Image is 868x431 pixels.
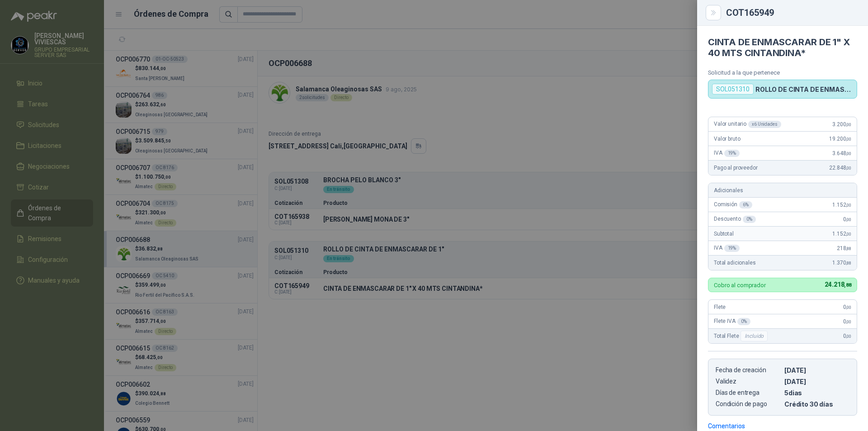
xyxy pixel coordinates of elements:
p: Validez [716,378,781,385]
span: 1.370 [832,260,851,266]
div: COT165949 [726,8,857,17]
span: 0 [843,304,851,310]
span: 3.648 [832,150,851,156]
span: ,00 [846,217,851,222]
div: Total adicionales [708,256,857,270]
span: ,00 [846,137,851,142]
span: ,00 [846,334,851,339]
p: Condición de pago [716,400,781,408]
span: Flete IVA [714,318,750,325]
span: IVA [714,245,740,252]
span: IVA [714,150,740,157]
span: Comisión [714,201,752,208]
span: 0 [843,216,851,223]
span: Subtotal [714,231,734,237]
span: ,00 [846,203,851,208]
span: 1.152 [832,231,851,237]
span: ,00 [846,232,851,237]
div: Adicionales [708,183,857,198]
div: SOL051310 [712,84,754,95]
span: ,00 [846,122,851,127]
p: [DATE] [784,366,849,374]
span: ,00 [846,319,851,324]
span: Flete [714,304,726,310]
span: ,88 [844,282,851,288]
span: Total Flete [714,331,769,341]
span: 24.218 [825,281,851,288]
div: x 6 Unidades [748,121,781,128]
p: Fecha de creación [716,366,781,374]
span: 0 [843,333,851,339]
div: 0 % [737,318,750,325]
span: ,88 [846,260,851,265]
span: 19.200 [829,136,851,142]
div: Comentarios [708,421,745,431]
span: 1.152 [832,202,851,208]
span: ,88 [846,246,851,251]
span: 218 [837,245,851,251]
span: ,00 [846,166,851,171]
span: ,00 [846,305,851,310]
p: 5 dias [784,389,849,397]
span: 3.200 [832,121,851,128]
span: Pago al proveedor [714,165,758,171]
button: Close [708,7,719,18]
div: Incluido [741,331,768,341]
p: [DATE] [784,378,849,385]
div: 19 % [724,150,740,157]
span: Descuento [714,216,756,223]
h4: CINTA DE ENMASCARAR DE 1" X 40 MTS CINTANDINA* [708,37,857,58]
span: ,00 [846,151,851,156]
span: Valor unitario [714,121,781,128]
span: 0 [843,318,851,325]
p: Solicitud a la que pertenece [708,69,857,76]
p: Crédito 30 días [784,400,849,408]
div: 0 % [743,216,756,223]
div: 19 % [724,245,740,252]
p: ROLLO DE CINTA DE ENMASCARAR DE 1" [755,85,853,93]
p: Días de entrega [716,389,781,397]
span: Valor bruto [714,136,740,142]
span: 22.848 [829,165,851,171]
div: 6 % [739,201,752,208]
p: Cobro al comprador [714,282,766,288]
